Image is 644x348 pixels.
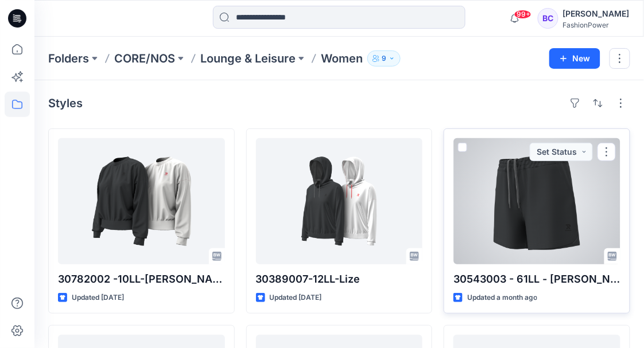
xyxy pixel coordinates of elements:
a: 30782002 -10LL-Maggie [58,138,225,264]
a: CORE/NOS [114,50,175,67]
a: Lounge & Leisure [200,50,296,67]
div: BC [538,8,558,29]
p: Updated [DATE] [270,292,322,304]
div: FashionPower [563,21,630,29]
a: Folders [48,50,89,67]
p: 30543003 - 61LL - [PERSON_NAME] [453,271,620,287]
div: [PERSON_NAME] [563,7,630,21]
p: Women [321,50,363,67]
p: 30782002 -10LL-[PERSON_NAME] [58,271,225,287]
p: Updated a month ago [467,292,537,304]
button: 9 [367,50,401,67]
h4: Styles [48,96,83,110]
p: 30389007-12LL-Lize [256,271,423,287]
p: 9 [382,52,386,65]
button: New [549,48,600,69]
a: 30389007-12LL-Lize [256,138,423,264]
a: 30543003 - 61LL - Lena [453,138,620,264]
span: 99+ [514,10,532,19]
p: Updated [DATE] [72,292,124,304]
